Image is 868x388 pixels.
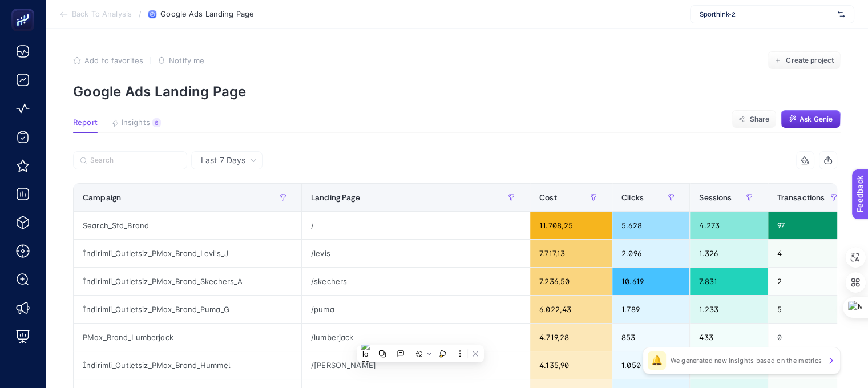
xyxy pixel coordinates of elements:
div: 10.619 [612,268,689,295]
span: / [139,9,142,18]
div: /skechers [302,268,530,295]
span: Landing Page [311,193,360,202]
span: Google Ads Landing Page [160,10,254,19]
input: Search [90,156,180,165]
span: Campaign [83,193,121,202]
span: Sessions [699,193,732,202]
div: 0 [768,324,853,351]
div: 4.273 [690,212,767,239]
div: İndirimli_Outletsiz_PMax_Brand_Hummel [74,351,301,379]
div: İndirimli_Outletsiz_PMax_Brand_Skechers_A [74,268,301,295]
span: Last 7 Days [201,155,245,166]
div: 4 [768,240,853,267]
div: 6 [152,118,161,127]
div: 7.717,13 [530,240,612,267]
span: Ask Genie [800,115,833,124]
div: /lumberjack [302,324,530,351]
button: Notify me [158,56,204,65]
div: / [302,212,530,239]
span: Insights [122,118,150,127]
span: Share [749,115,769,124]
span: Notify me [169,56,204,65]
div: 4.719,28 [530,324,612,351]
span: Transactions [777,193,825,202]
span: Report [73,118,98,127]
div: 5.628 [612,212,689,239]
span: Add to favorites [84,56,143,65]
button: Add to favorites [73,56,143,65]
div: 7.831 [690,268,767,295]
div: 5 [768,296,853,323]
button: Create project [768,51,841,70]
div: 1.050 [612,351,689,379]
div: 1.326 [690,240,767,267]
div: 4.135,90 [530,351,612,379]
div: 🔔 [648,351,666,370]
div: Search_Std_Brand [74,212,301,239]
button: Share [732,110,776,128]
span: Back To Analysis [72,10,132,19]
span: Sporthink-2 [700,10,833,19]
div: 97 [768,212,853,239]
div: 7.236,50 [530,268,612,295]
div: 853 [612,324,689,351]
div: 433 [690,324,767,351]
div: İndirimli_Outletsiz_PMax_Brand_Puma_G [74,296,301,323]
div: 1.789 [612,296,689,323]
span: Clicks [621,193,644,202]
div: /levis [302,240,530,267]
span: Create project [786,56,834,65]
div: 6.022,43 [530,296,612,323]
img: svg%3e [838,9,845,20]
div: /puma [302,296,530,323]
div: 2.096 [612,240,689,267]
p: We generated new insights based on the metrics [671,356,822,365]
span: Feedback [7,3,43,13]
div: 1.233 [690,296,767,323]
div: İndirimli_Outletsiz_PMax_Brand_Levi's_J [74,240,301,267]
div: 11.708,25 [530,212,612,239]
div: /[PERSON_NAME] [302,351,530,379]
span: Cost [539,193,557,202]
div: 2 [768,268,853,295]
div: PMax_Brand_Lumberjack [74,324,301,351]
p: Google Ads Landing Page [73,83,841,100]
button: Ask Genie [781,110,841,128]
